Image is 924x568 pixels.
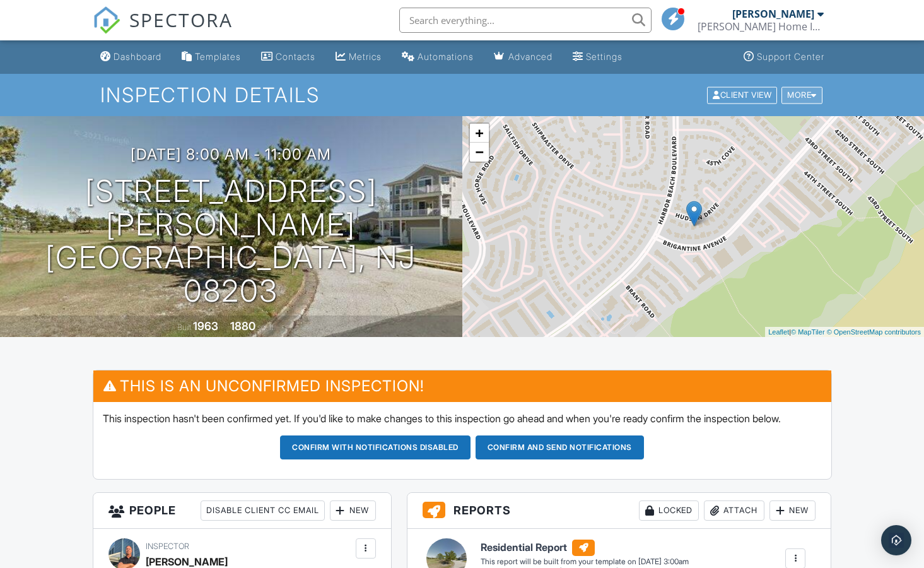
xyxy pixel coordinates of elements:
[489,45,558,69] a: Advanced
[93,370,831,401] h3: This is an Unconfirmed Inspection!
[732,8,814,20] div: [PERSON_NAME]
[481,540,727,556] h6: Residential Report
[276,51,315,62] div: Contacts
[481,557,727,567] div: This report will be built from your template on [DATE] 3:00am
[146,541,189,551] span: Inspector
[195,51,241,62] div: Templates
[280,435,471,459] button: Confirm with notifications disabled
[827,328,921,336] a: © OpenStreetMap contributors
[781,86,822,104] div: More
[470,124,489,143] a: Zoom in
[769,500,816,521] div: New
[201,500,325,521] div: Disable Client CC Email
[470,143,489,162] a: Zoom out
[349,51,382,62] div: Metrics
[131,146,331,163] h3: [DATE] 8:00 am - 11:00 am
[765,327,924,338] div: |
[103,411,822,425] p: This inspection hasn't been confirmed yet. If you'd like to make changes to this inspection go ah...
[100,84,823,106] h1: Inspection Details
[399,8,652,33] input: Search everything...
[698,20,824,33] div: Kane Home Inspection Services LLC
[707,86,777,104] div: Client View
[93,6,120,34] img: The Best Home Inspection Software - Spectora
[256,45,320,69] a: Contacts
[177,322,191,332] span: Built
[706,90,780,99] a: Client View
[418,51,474,62] div: Automations
[568,45,628,69] a: Settings
[739,45,829,69] a: Support Center
[407,493,831,529] h3: Reports
[95,45,167,69] a: Dashboard
[330,500,376,521] div: New
[768,328,789,336] a: Leaflet
[93,493,391,529] h3: People
[476,435,644,459] button: Confirm and send notifications
[114,51,161,62] div: Dashboard
[330,45,387,69] a: Metrics
[704,500,764,521] div: Attach
[20,175,442,308] h1: [STREET_ADDRESS][PERSON_NAME] [GEOGRAPHIC_DATA], NJ 08203
[586,51,623,62] div: Settings
[881,525,911,555] div: Open Intercom Messenger
[639,500,699,521] div: Locked
[791,328,825,336] a: © MapTiler
[757,51,824,62] div: Support Center
[93,17,233,44] a: SPECTORA
[257,322,275,332] span: sq. ft.
[193,319,218,333] div: 1963
[129,6,233,33] span: SPECTORA
[177,45,246,69] a: Templates
[508,51,553,62] div: Advanced
[397,45,479,69] a: Automations (Basic)
[230,319,255,333] div: 1880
